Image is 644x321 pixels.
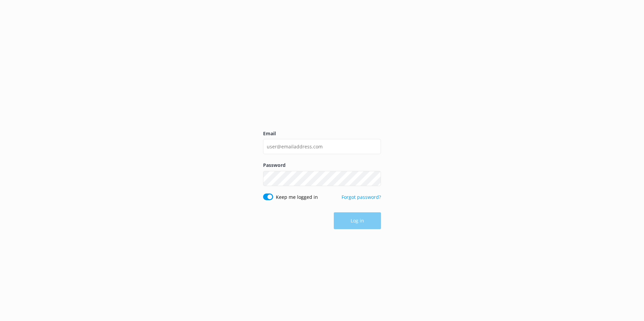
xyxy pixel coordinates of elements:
label: Keep me logged in [276,193,318,201]
a: Forgot password? [342,194,381,200]
button: Show password [367,172,381,185]
label: Password [263,162,381,169]
label: Email [263,130,381,137]
input: user@emailaddress.com [263,139,381,154]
